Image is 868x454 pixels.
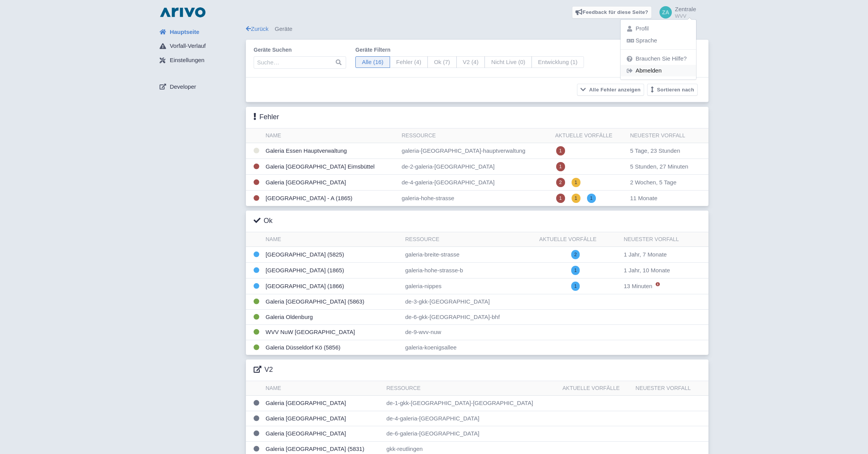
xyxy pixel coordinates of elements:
[158,6,207,19] img: logo
[536,232,621,247] th: Aktuelle Vorfälle
[262,175,399,191] td: Galeria [GEOGRAPHIC_DATA]
[675,14,696,19] small: WVV
[262,294,402,310] td: Galeria [GEOGRAPHIC_DATA] (5863)
[402,232,536,247] th: Ressource
[571,250,580,259] span: 2
[262,340,402,355] td: Galeria Düsseldorf Kö (5856)
[383,411,559,426] td: de-4-galeria-[GEOGRAPHIC_DATA]
[399,128,552,143] th: Ressource
[630,147,680,154] span: 5 Tage, 23 Stunden
[556,194,565,203] span: 1
[630,179,676,186] span: 2 Wochen, 5 Tage
[632,381,708,396] th: Neuester Vorfall
[402,294,536,310] td: de-3-gkk-[GEOGRAPHIC_DATA]
[262,143,399,159] td: Galeria Essen Hauptverwaltung
[254,56,346,69] input: Suche…
[624,251,667,258] span: 1 Jahr, 7 Monate
[170,83,196,91] span: Developer
[170,56,204,65] span: Einstellungen
[621,23,696,35] a: Profil
[262,411,383,426] td: Galeria [GEOGRAPHIC_DATA]
[246,25,708,34] div: Geräte
[556,146,565,155] span: 1
[399,191,552,206] td: galeria-hohe-strasse
[254,113,279,122] h3: Fehler
[254,46,346,54] label: Geräte suchen
[262,381,383,396] th: Name
[153,53,246,68] a: Einstellungen
[624,267,670,273] span: 1 Jahr, 10 Monate
[456,56,485,68] span: V2 (4)
[624,283,652,289] span: 13 Minuten
[402,309,536,325] td: de-6-gkk-[GEOGRAPHIC_DATA]-bhf
[621,53,696,65] a: Brauchen Sie Hilfe?
[552,128,627,143] th: Aktuelle Vorfälle
[572,6,652,19] a: Feedback für diese Seite?
[402,340,536,355] td: galeria-koenigsallee
[153,79,246,94] a: Developer
[262,128,399,143] th: Name
[621,35,696,47] a: Sprache
[170,42,205,51] span: Vorfall-Verlauf
[262,426,383,442] td: Galeria [GEOGRAPHIC_DATA]
[383,381,559,396] th: Ressource
[427,56,457,68] span: Ok (7)
[262,232,402,247] th: Name
[262,309,402,325] td: Galeria Oldenburg
[383,426,559,442] td: de-6-galeria-[GEOGRAPHIC_DATA]
[402,325,536,340] td: de-9-wvv-nuw
[587,194,596,203] span: 1
[655,6,696,19] a: Zentrale WVV
[402,263,536,278] td: galeria-hohe-strasse-b
[559,381,632,396] th: Aktuelle Vorfälle
[383,396,559,411] td: de-1-gkk-[GEOGRAPHIC_DATA]-[GEOGRAPHIC_DATA]
[262,159,399,175] td: Galeria [GEOGRAPHIC_DATA] Eimsbüttel
[262,325,402,340] td: WVV NuW [GEOGRAPHIC_DATA]
[390,56,428,68] span: Fehler (4)
[399,175,552,191] td: de-4-galeria-[GEOGRAPHIC_DATA]
[532,56,584,68] span: Entwicklung (1)
[170,28,199,37] span: Hauptseite
[254,366,273,374] h3: V2
[262,191,399,206] td: [GEOGRAPHIC_DATA] - A (1865)
[572,194,580,203] span: 1
[577,84,644,96] button: Alle Fehler anzeigen
[399,143,552,159] td: galeria-[GEOGRAPHIC_DATA]-hauptverwaltung
[262,247,402,263] td: [GEOGRAPHIC_DATA] (5825)
[675,6,696,12] span: Zentrale
[262,396,383,411] td: Galeria [GEOGRAPHIC_DATA]
[556,162,565,171] span: 1
[484,56,532,68] span: Nicht Live (0)
[246,25,269,32] a: Zurück
[399,159,552,175] td: de-2-galeria-[GEOGRAPHIC_DATA]
[621,65,696,77] a: Abmelden
[355,46,584,54] label: Geräte filtern
[402,278,536,294] td: galeria-nippes
[153,25,246,39] a: Hauptseite
[647,84,698,96] button: Sortieren nach
[621,232,708,247] th: Neuester Vorfall
[402,247,536,263] td: galeria-breite-strasse
[630,163,688,170] span: 5 Stunden, 27 Minuten
[254,217,273,225] h3: Ok
[630,195,658,201] span: 11 Monate
[262,263,402,278] td: [GEOGRAPHIC_DATA] (1865)
[571,282,580,291] span: 1
[627,128,708,143] th: Neuester Vorfall
[153,39,246,54] a: Vorfall-Verlauf
[262,278,402,294] td: [GEOGRAPHIC_DATA] (1866)
[571,266,580,275] span: 1
[355,56,390,68] span: Alle (16)
[572,178,580,187] span: 1
[556,178,565,187] span: 2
